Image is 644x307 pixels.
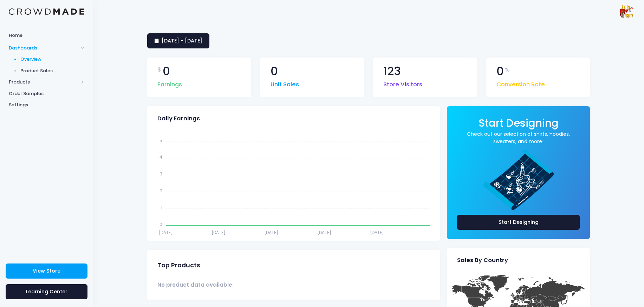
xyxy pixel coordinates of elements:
span: View Store [33,267,60,274]
a: Learning Center [6,284,87,299]
tspan: 5 [160,137,162,143]
span: Daily Earnings [157,115,200,122]
span: % [505,66,510,74]
tspan: [DATE] [317,229,331,235]
tspan: 4 [160,154,162,160]
span: Product Sales [20,67,85,74]
tspan: [DATE] [212,229,226,235]
img: User [619,5,633,19]
span: Unit Sales [271,77,299,89]
tspan: 3 [160,171,162,177]
span: Home [9,32,84,39]
span: Products [9,79,78,86]
span: $ [157,66,161,74]
tspan: [DATE] [159,229,173,235]
span: No product data available. [157,281,234,289]
span: 0 [271,66,278,77]
tspan: [DATE] [264,229,278,235]
a: Start Designing [479,122,559,128]
span: Order Samples [9,90,84,97]
span: Dashboards [9,45,78,52]
span: Earnings [157,77,182,89]
a: View Store [6,263,87,279]
span: 0 [496,66,504,77]
span: Settings [9,101,84,108]
span: Start Designing [479,116,559,130]
span: Conversion Rate [496,77,545,89]
img: Logo [9,8,84,15]
span: Learning Center [26,288,67,295]
a: Start Designing [457,215,580,230]
span: [DATE] - [DATE] [162,37,202,44]
tspan: 1 [161,205,162,211]
a: [DATE] - [DATE] [147,33,209,48]
span: Overview [20,56,85,63]
span: Store Visitors [383,77,422,89]
span: Top Products [157,262,200,269]
tspan: [DATE] [370,229,384,235]
span: 123 [383,66,401,77]
span: Sales By Country [457,257,508,264]
a: Check out our selection of shirts, hoodies, sweaters, and more! [457,131,580,145]
span: 0 [163,66,170,77]
tspan: 2 [160,188,162,194]
tspan: 0 [160,221,162,227]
